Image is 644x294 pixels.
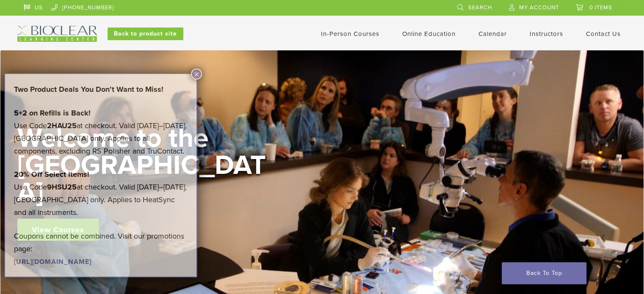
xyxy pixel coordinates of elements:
[14,107,188,157] p: Use Code at checkout. Valid [DATE]–[DATE], [GEOGRAPHIC_DATA] only. Applies to all components, exc...
[519,4,559,11] span: My Account
[14,108,91,118] strong: 5+2 on Refills is Back!
[17,26,97,42] img: Bioclear
[14,258,91,266] a: [URL][DOMAIN_NAME]
[586,30,621,38] a: Contact Us
[14,168,188,219] p: Use Code at checkout. Valid [DATE]–[DATE], [GEOGRAPHIC_DATA] only. Applies to HeatSync and all in...
[468,4,492,11] span: Search
[478,30,507,38] a: Calendar
[191,69,202,80] button: Close
[502,262,586,284] a: Back To Top
[108,27,183,40] a: Back to product site
[47,121,77,130] strong: 2HAU25
[402,30,456,38] a: Online Education
[14,170,89,179] strong: 20% Off Select Items!
[530,30,563,38] a: Instructors
[14,230,188,268] p: Coupons cannot be combined. Visit our promotions page:
[589,4,612,11] span: 0 items
[47,182,77,192] strong: 9HSU25
[321,30,379,38] a: In-Person Courses
[14,85,163,94] strong: Two Product Deals You Don’t Want to Miss!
